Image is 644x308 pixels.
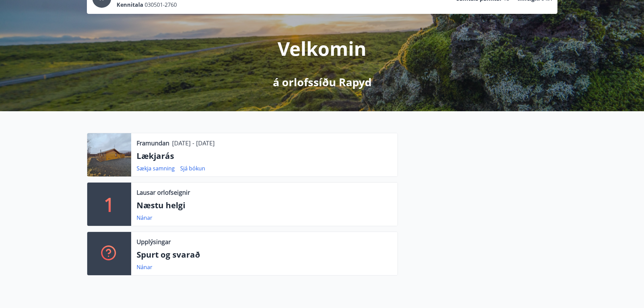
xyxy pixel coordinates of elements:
[137,199,392,211] p: Næstu helgi
[104,191,115,217] p: 1
[137,263,152,271] a: Nánar
[137,214,152,221] a: Nánar
[137,150,392,162] p: Lækjarás
[137,237,171,246] p: Upplýsingar
[137,165,175,172] a: Sækja samning
[278,35,366,61] p: Velkomin
[117,1,143,8] p: Kennitala
[180,165,205,172] a: Sjá bókun
[137,188,190,197] p: Lausar orlofseignir
[172,139,215,147] p: [DATE] - [DATE]
[137,249,392,260] p: Spurt og svarað
[273,75,372,90] p: á orlofssíðu Rapyd
[137,139,169,147] p: Framundan
[145,1,177,8] span: 030501-2760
